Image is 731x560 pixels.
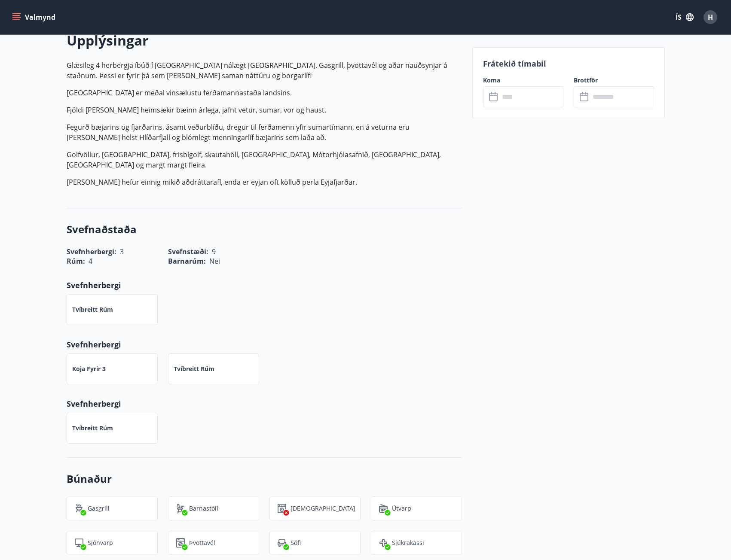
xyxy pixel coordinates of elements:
[189,504,218,513] p: Barnastóll
[189,539,215,547] p: Þvottavél
[67,149,462,170] p: Golfvöllur, [GEOGRAPHIC_DATA], frisbígolf, skautahöll, [GEOGRAPHIC_DATA], Mótorhjólasafnið, [GEOG...
[67,280,462,291] p: Svefnherbergi
[392,504,411,513] p: Útvarp
[67,472,462,486] h3: Búnaður
[67,256,85,266] span: Rúm :
[174,365,214,373] p: Tvíbreitt rúm
[89,256,92,266] span: 4
[483,58,654,69] p: Frátekið tímabil
[291,539,301,547] p: Sófi
[88,504,110,513] p: Gasgrill
[378,538,388,548] img: NBJ2XHQorT73l9qKF8jKUL2yrxBdPsbwCKRxvuNn.svg
[72,365,106,373] p: Koja fyrir 3
[277,503,287,514] img: hddCLTAnxqFUMr1fxmbGG8zWilo2syolR0f9UjPn.svg
[67,222,462,237] h3: Svefnaðstaða
[67,339,462,350] p: Svefnherbergi
[74,503,84,514] img: ZXjrS3QKesehq6nQAPjaRuRTI364z8ohTALB4wBr.svg
[175,503,186,514] img: ro1VYixuww4Qdd7lsw8J65QhOwJZ1j2DOUyXo3Mt.svg
[700,7,721,27] button: H
[175,538,186,548] img: Dl16BY4EX9PAW649lg1C3oBuIaAsR6QVDQBO2cTm.svg
[277,538,287,548] img: pUbwa0Tr9PZZ78BdsD4inrLmwWm7eGTtsX9mJKRZ.svg
[10,9,59,25] button: menu
[88,539,113,547] p: Sjónvarp
[209,256,220,266] span: Nei
[67,122,462,143] p: Fegurð bæjarins og fjarðarins, ásamt veðurblíðu, dregur til ferðamenn yfir sumartímann, en á vetu...
[168,256,206,266] span: Barnarúm :
[67,60,462,81] p: Glæsileg 4 herbergja íbúð í [GEOGRAPHIC_DATA] nálægt [GEOGRAPHIC_DATA]. Gasgrill, þvottavél og að...
[671,9,698,25] button: ÍS
[392,539,424,547] p: Sjúkrakassi
[67,105,462,115] p: Fjöldi [PERSON_NAME] heimsækir bæinn árlega, jafnt vetur, sumar, vor og haust.
[378,503,388,514] img: HjsXMP79zaSHlY54vW4Et0sdqheuFiP1RYfGwuXf.svg
[67,398,462,409] p: Svefnherbergi
[291,504,355,513] p: [DEMOGRAPHIC_DATA]
[67,88,462,98] p: [GEOGRAPHIC_DATA] er meðal vinsælustu ferðamannastaða landsins.
[574,76,654,85] label: Brottför
[72,305,113,314] p: Tvíbreitt rúm
[67,177,462,187] p: [PERSON_NAME] hefur einnig mikið aðdráttarafl, enda er eyjan oft kölluð perla Eyjafjarðar.
[67,31,462,50] h2: Upplýsingar
[708,12,713,22] span: H
[483,76,563,85] label: Koma
[72,424,113,432] p: Tvíbreitt rúm
[74,538,84,548] img: mAminyBEY3mRTAfayxHTq5gfGd6GwGu9CEpuJRvg.svg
